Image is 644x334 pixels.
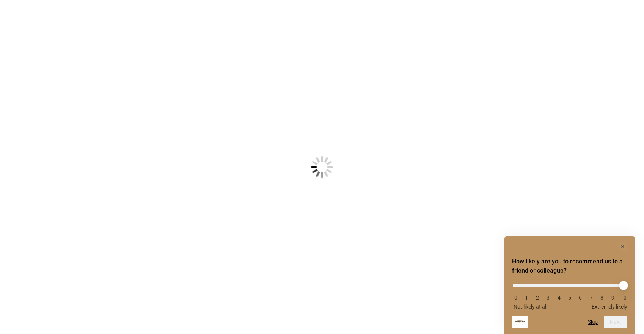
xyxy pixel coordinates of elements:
h2: How likely are you to recommend us to a friend or colleague? Select an option from 0 to 10, with ... [512,257,627,275]
span: Not likely at all [514,304,547,310]
li: 4 [555,295,563,301]
li: 1 [523,295,530,301]
li: 6 [576,295,584,301]
span: Extremely likely [592,304,627,310]
li: 10 [620,295,627,301]
li: 9 [609,295,617,301]
li: 2 [534,295,541,301]
button: Hide survey [618,242,627,251]
li: 5 [566,295,573,301]
img: Loading [273,119,371,216]
li: 3 [544,295,552,301]
button: Skip [588,319,598,325]
div: How likely are you to recommend us to a friend or colleague? Select an option from 0 to 10, with ... [512,242,627,328]
li: 0 [512,295,520,301]
li: 7 [587,295,595,301]
button: Next question [604,316,627,328]
li: 8 [598,295,606,301]
div: How likely are you to recommend us to a friend or colleague? Select an option from 0 to 10, with ... [512,278,627,310]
